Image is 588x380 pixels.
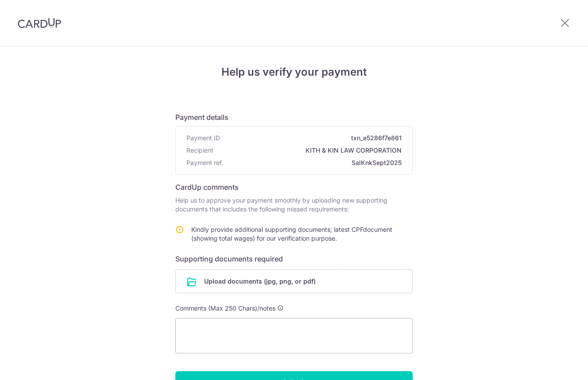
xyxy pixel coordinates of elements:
span: Recipient [186,146,213,155]
div: Upload documents (jpg, png, or pdf) [175,269,413,293]
span: Payment ID [186,134,220,142]
span: Kindly provide additional supporting documents; latest CPFdocument (showing total wages) for our ... [191,226,392,242]
h4: Help us verify your payment [175,64,413,80]
span: txn_e5286f7e861 [224,134,402,142]
p: Help us to approve your payment smoothly by uploading new supporting documents that includes the ... [175,196,413,214]
h6: Supporting documents required [175,253,413,264]
h6: CardUp comments [175,182,413,192]
img: CardUp [18,18,61,28]
span: Payment ref. [186,158,223,167]
span: SalKnkSept2025 [227,158,402,167]
span: Comments (Max 250 Chars)/notes [175,304,275,312]
span: KITH & KIN LAW CORPORATION [217,146,402,155]
h6: Payment details [175,112,413,123]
